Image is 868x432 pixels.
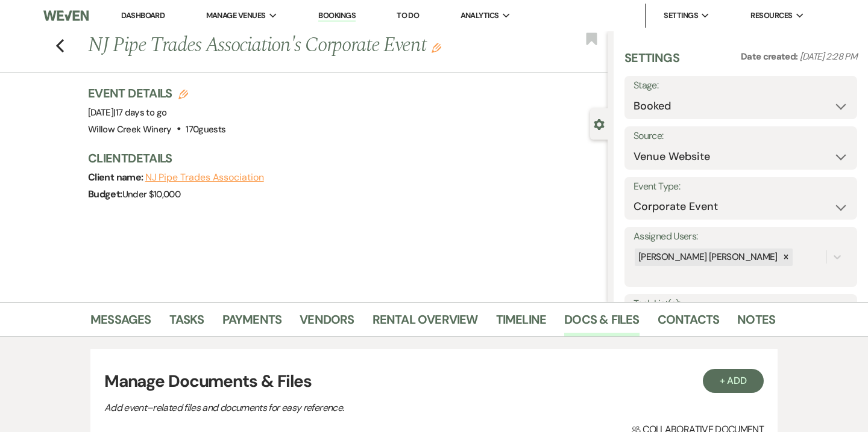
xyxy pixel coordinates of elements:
[145,173,264,182] button: NJ Pipe Trades Association
[88,106,166,119] span: [DATE]
[800,51,857,63] span: [DATE] 2:28 PM
[88,123,172,135] span: Willow Creek Winery
[318,10,356,22] a: Bookings
[634,228,848,245] label: Assigned Users:
[634,128,848,145] label: Source:
[624,49,679,76] h3: Settings
[104,369,764,394] h3: Manage Documents & Files
[206,10,266,22] span: Manage Venues
[88,31,499,60] h1: NJ Pipe Trades Association's Corporate Event
[496,310,547,336] a: Timeline
[113,106,166,119] span: |
[43,3,89,28] img: Weven Logo
[300,310,354,336] a: Vendors
[750,10,792,22] span: Resources
[703,369,764,393] button: + Add
[88,150,596,167] h3: Client Details
[88,171,145,184] span: Client name:
[635,248,779,266] div: [PERSON_NAME] [PERSON_NAME]
[121,10,165,20] a: Dashboard
[122,188,181,200] span: Under $10,000
[116,106,167,119] span: 17 days to go
[90,310,151,336] a: Messages
[461,10,499,22] span: Analytics
[658,310,720,336] a: Contacts
[564,310,639,336] a: Docs & Files
[222,310,282,336] a: Payments
[186,123,225,135] span: 170 guests
[634,295,848,313] label: Task List(s):
[741,51,800,63] span: Date created:
[397,10,419,20] a: To Do
[594,118,605,129] button: Close lead details
[432,42,441,53] button: Edit
[169,310,204,336] a: Tasks
[664,10,698,22] span: Settings
[634,77,848,94] label: Stage:
[634,178,848,196] label: Event Type:
[104,400,526,416] p: Add event–related files and documents for easy reference.
[373,310,478,336] a: Rental Overview
[737,310,775,336] a: Notes
[88,188,122,200] span: Budget:
[88,85,225,102] h3: Event Details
